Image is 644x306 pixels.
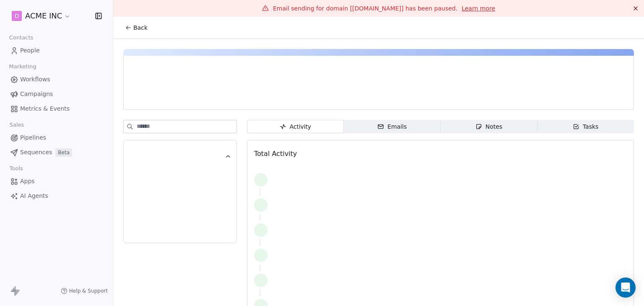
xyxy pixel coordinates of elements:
span: D [15,12,19,20]
span: AI Agents [20,192,48,200]
span: Help & Support [69,288,108,294]
div: Emails [377,122,407,131]
div: Open Intercom Messenger [615,277,636,298]
a: Apps [7,174,106,188]
a: Help & Support [61,288,108,294]
span: Marketing [5,60,40,73]
button: DACME INC [10,9,73,23]
a: Learn more [462,4,495,13]
span: Total Activity [254,150,297,158]
div: Tasks [573,122,599,131]
span: Metrics & Events [20,104,70,113]
a: AI Agents [7,189,106,203]
span: Sequences [20,148,52,157]
a: Metrics & Events [7,102,106,116]
a: SequencesBeta [7,145,106,159]
a: Campaigns [7,87,106,101]
span: Workflows [20,75,50,84]
span: Sales [6,119,28,131]
a: Pipelines [7,131,106,145]
a: People [7,44,106,57]
span: Contacts [5,31,37,44]
span: Email sending for domain [[DOMAIN_NAME]] has been paused. [273,5,457,12]
span: Tools [6,162,26,175]
span: ACME INC [25,10,62,21]
a: Workflows [7,73,106,86]
span: Apps [20,177,35,186]
span: Campaigns [20,90,53,99]
span: People [20,46,40,55]
span: Back [133,23,148,32]
span: Pipelines [20,133,46,142]
span: Beta [55,148,72,157]
div: Notes [475,122,502,131]
button: Back [120,20,153,35]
